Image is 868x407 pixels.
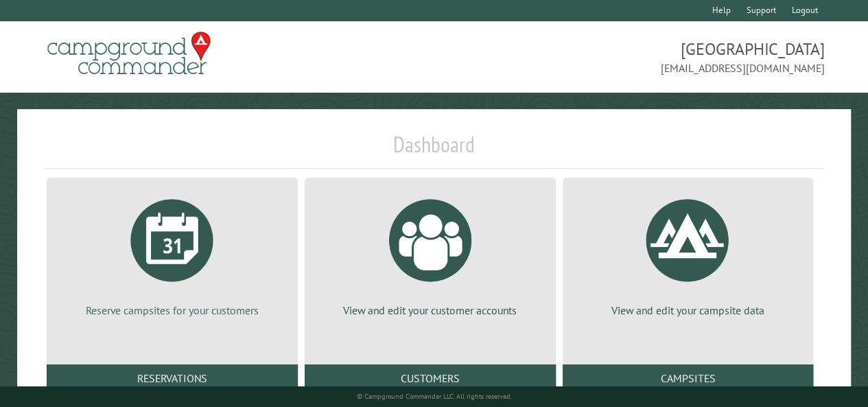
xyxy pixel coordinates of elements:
[356,392,511,401] small: © Campground Commander LLC. All rights reserved.
[305,364,556,392] a: Customers
[63,189,281,318] a: Reserve campsites for your customers
[43,27,215,80] img: Campground Commander
[43,131,825,169] h1: Dashboard
[63,303,281,318] p: Reserve campsites for your customers
[579,189,797,318] a: View and edit your campsite data
[321,303,539,318] p: View and edit your customer accounts
[563,364,814,392] a: Campsites
[321,189,539,318] a: View and edit your customer accounts
[47,364,298,392] a: Reservations
[579,303,797,318] p: View and edit your campsite data
[434,38,825,76] span: [GEOGRAPHIC_DATA] [EMAIL_ADDRESS][DOMAIN_NAME]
